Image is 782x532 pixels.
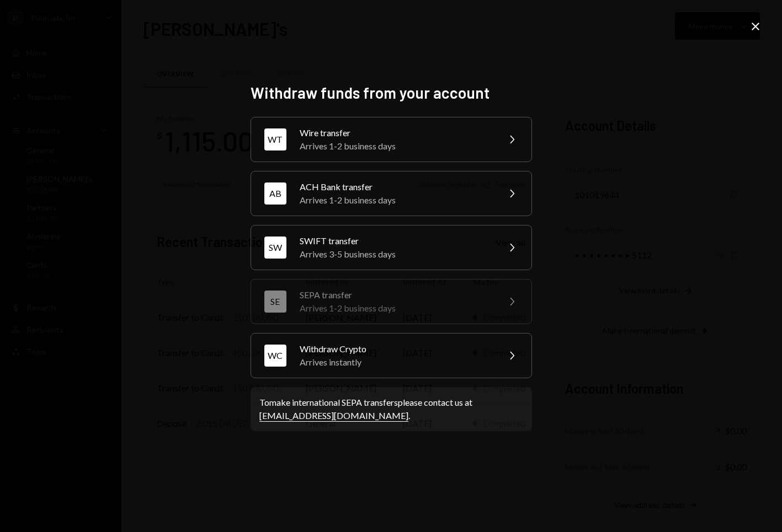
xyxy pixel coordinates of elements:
div: SE [264,291,286,313]
div: AB [264,182,286,205]
div: Arrives 1-2 business days [300,194,492,207]
a: [EMAIL_ADDRESS][DOMAIN_NAME] [259,410,408,422]
div: Arrives 1-2 business days [300,302,492,315]
div: WC [264,345,286,367]
button: SESEPA transferArrives 1-2 business days [251,279,532,324]
div: SWIFT transfer [300,234,492,248]
div: Withdraw Crypto [300,342,492,356]
button: SWSWIFT transferArrives 3-5 business days [251,225,532,270]
div: SEPA transfer [300,288,492,302]
div: Arrives instantly [300,356,492,369]
div: Arrives 3-5 business days [300,248,492,261]
div: To make international SEPA transfers please contact us at . [259,396,523,422]
button: WCWithdraw CryptoArrives instantly [251,333,532,378]
div: SW [264,237,286,259]
div: Wire transfer [300,126,492,139]
div: WT [264,128,286,151]
div: ACH Bank transfer [300,180,492,194]
h2: Withdraw funds from your account [251,82,532,104]
button: ABACH Bank transferArrives 1-2 business days [251,171,532,216]
div: Arrives 1-2 business days [300,139,492,153]
button: WTWire transferArrives 1-2 business days [251,117,532,162]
